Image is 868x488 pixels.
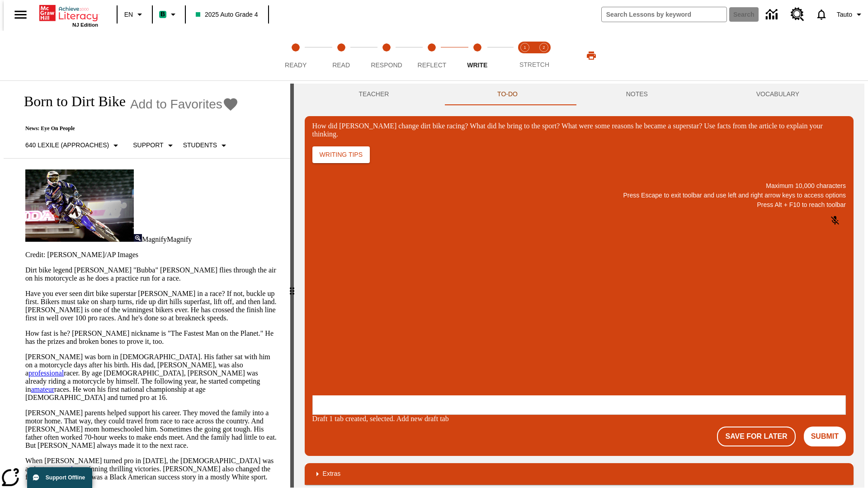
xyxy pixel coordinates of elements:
[305,84,443,105] button: Teacher
[323,469,341,479] p: Extras
[312,146,370,163] button: Writing Tips
[25,409,279,450] p: [PERSON_NAME] parents helped support his career. They moved the family into a motor home. That wa...
[531,31,557,80] button: Stretch Respond step 2 of 2
[572,84,702,105] button: NOTES
[577,47,606,64] button: Print
[183,141,217,150] p: Students
[602,7,726,22] input: search field
[160,9,165,20] span: B
[305,463,854,485] div: Extras
[371,61,402,69] span: Respond
[133,141,163,150] p: Support
[156,6,182,23] button: Boost Class color is mint green. Change class color
[22,137,125,154] button: Select Lexile, 640 Lexile (Approaches)
[305,84,854,105] div: Instructional Panel Tabs
[315,31,367,80] button: Read step 2 of 5
[7,1,34,28] button: Open side menu
[25,457,279,481] p: When [PERSON_NAME] turned pro in [DATE], the [DEMOGRAPHIC_DATA] was an instant , winning thrillin...
[46,474,85,481] span: Support Offline
[196,10,258,19] span: 2025 Auto Grade 4
[167,235,192,243] span: Magnify
[285,61,307,69] span: Ready
[130,96,239,112] button: Add to Favorites - Born to Dirt Bike
[760,2,785,27] a: Data Center
[312,181,846,191] p: Maximum 10,000 characters
[524,45,526,50] text: 1
[25,169,134,242] img: Motocross racer James Stewart flies through the air on his dirt bike.
[312,200,846,210] p: Press Alt + F10 to reach toolbar
[312,122,846,138] div: How did [PERSON_NAME] change dirt bike racing? What did he bring to the sport? What were some rea...
[824,210,846,231] button: Click to activate and allow voice recognition
[25,266,279,282] p: Dirt bike legend [PERSON_NAME] "Bubba" [PERSON_NAME] flies through the air on his motorcycle as h...
[833,6,868,23] button: Profile/Settings
[467,61,487,69] span: Write
[25,290,279,322] p: Have you ever seen dirt bike superstar [PERSON_NAME] in a race? If not, buckle up first. Bikers m...
[134,234,142,242] img: Magnify
[39,3,98,28] div: Home
[72,22,98,28] span: NJ Edition
[4,84,290,483] div: reading
[25,329,279,346] p: How fast is he? [PERSON_NAME] nickname is "The Fastest Man on the Planet." He has the prizes and ...
[179,137,233,154] button: Select Student
[810,3,833,26] a: Notifications
[25,353,279,402] p: [PERSON_NAME] was born in [DEMOGRAPHIC_DATA]. His father sat with him on a motorcycle days after ...
[717,427,795,446] button: Save For Later
[14,93,126,110] h1: Born to Dirt Bike
[14,125,239,132] p: News: Eye On People
[406,31,458,80] button: Reflect step 4 of 5
[294,84,864,488] div: activity
[312,191,846,200] p: Press Escape to exit toolbar and use left and right arrow keys to access options
[804,427,846,446] button: Submit
[25,251,279,259] p: Credit: [PERSON_NAME]/AP Images
[129,137,179,154] button: Scaffolds, Support
[332,61,350,69] span: Read
[25,141,109,150] p: 640 Lexile (Approaches)
[120,6,149,23] button: Language: EN, Select a language
[31,385,54,393] a: amateur
[451,31,504,80] button: Write step 5 of 5
[53,465,80,473] a: sensation
[785,2,810,27] a: Resource Center, Will open in new tab
[519,61,549,68] span: STRETCH
[443,84,572,105] button: TO-DO
[142,235,167,243] span: Magnify
[27,467,92,488] button: Support Offline
[130,97,222,112] span: Add to Favorites
[28,369,64,377] a: professional
[542,45,545,50] text: 2
[702,84,854,105] button: VOCABULARY
[4,7,132,23] p: One change [PERSON_NAME] brought to dirt bike racing was…
[512,31,538,80] button: Stretch Read step 1 of 2
[418,61,447,69] span: Reflect
[269,31,322,80] button: Ready step 1 of 5
[290,84,294,488] div: Press Enter or Spacebar and then press right and left arrow keys to move the slider
[837,10,852,19] span: Tauto
[360,31,413,80] button: Respond step 3 of 5
[312,415,846,423] div: Draft 1 tab created, selected. Add new draft tab
[124,10,133,19] span: EN
[4,7,132,23] body: How did Stewart change dirt bike racing? What did he bring to the sport? What were some reasons h...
